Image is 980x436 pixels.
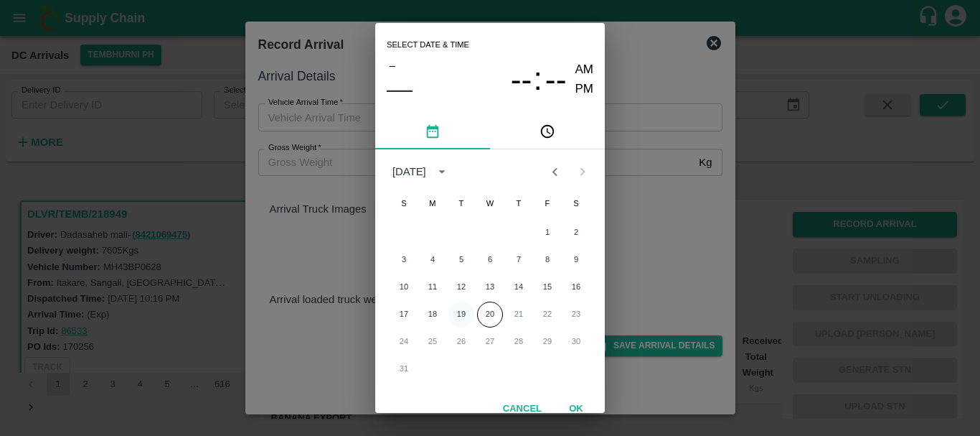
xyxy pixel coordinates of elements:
[477,190,503,218] span: Wednesday
[391,190,417,218] span: Sunday
[490,115,605,149] button: pick time
[553,396,599,422] button: OK
[575,60,594,80] button: AM
[497,396,547,422] button: Cancel
[533,60,542,98] span: :
[387,75,413,103] button: ––
[534,190,560,218] span: Friday
[391,247,417,273] button: 3
[534,220,560,246] button: 1
[390,56,395,75] span: –
[477,302,503,328] button: 20
[511,60,532,98] button: --
[541,158,568,185] button: Previous month
[506,190,532,218] span: Thursday
[545,60,567,98] button: --
[420,247,446,273] button: 4
[375,115,490,149] button: pick date
[420,274,446,300] button: 11
[511,61,532,98] span: --
[506,274,532,300] button: 14
[563,274,589,300] button: 16
[420,190,446,218] span: Monday
[392,164,426,180] div: [DATE]
[575,80,594,99] button: PM
[430,160,453,183] button: calendar view is open, switch to year view
[563,220,589,246] button: 2
[391,274,417,300] button: 10
[448,190,474,218] span: Tuesday
[506,247,532,273] button: 7
[448,247,474,273] button: 5
[477,247,503,273] button: 6
[534,274,560,300] button: 15
[387,56,398,75] button: –
[545,61,567,98] span: --
[391,302,417,328] button: 17
[448,302,474,328] button: 19
[477,274,503,300] button: 13
[448,274,474,300] button: 12
[420,302,446,328] button: 18
[563,247,589,273] button: 9
[534,247,560,273] button: 8
[387,34,469,56] span: Select date & time
[563,190,589,218] span: Saturday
